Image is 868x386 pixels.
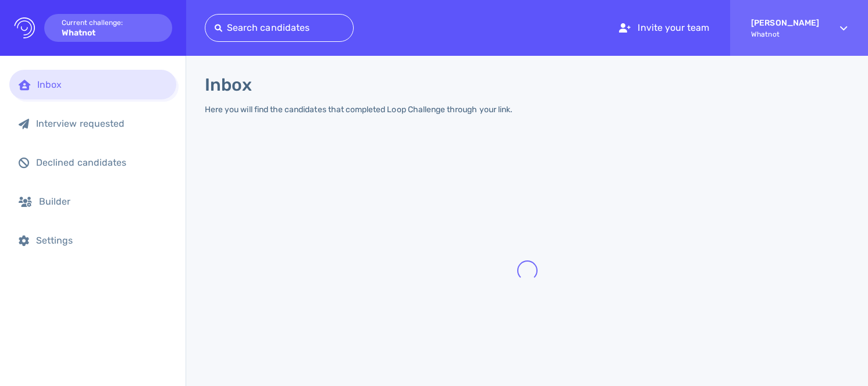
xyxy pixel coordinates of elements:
div: Inbox [37,79,167,90]
span: Whatnot [751,30,819,38]
div: Here you will find the candidates that completed Loop Challenge through your link. [205,105,513,115]
div: Builder [39,196,167,207]
div: Interview requested [36,118,167,129]
div: Settings [36,235,167,246]
strong: [PERSON_NAME] [751,18,819,28]
h1: Inbox [205,74,252,95]
div: Declined candidates [36,157,167,168]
